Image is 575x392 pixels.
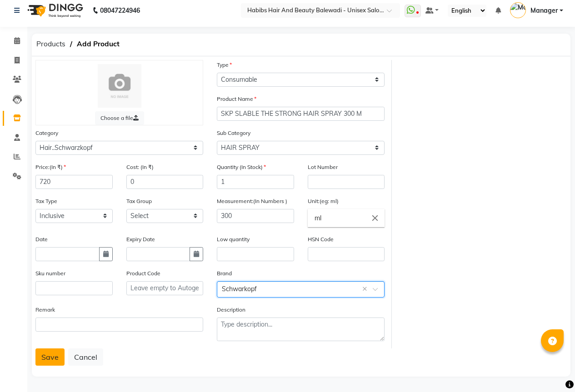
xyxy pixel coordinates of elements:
img: Cinque Terre [98,64,141,108]
label: Description [217,306,245,314]
label: Price:(In ₹) [35,163,66,171]
label: Product Name [217,95,256,103]
label: Quantity (In Stock) [217,163,266,171]
button: Save [35,348,65,366]
label: Product Code [126,269,160,278]
label: Category [35,129,58,137]
span: Manager [530,6,558,15]
i: Close [370,213,380,223]
label: Sub Category [217,129,250,137]
label: Sku number [35,269,65,278]
label: HSN Code [308,235,334,243]
label: Measurement:(In Numbers ) [217,197,287,205]
label: Brand [217,269,232,278]
label: Low quantity [217,235,250,243]
label: Unit:(eg: ml) [308,197,339,205]
label: Choose a file [95,111,144,125]
label: Type [217,61,232,69]
button: Cancel [68,348,103,366]
label: Expiry Date [126,235,155,243]
img: Manager [510,2,526,18]
label: Cost: (In ₹) [126,163,154,171]
label: Remark [35,306,55,314]
input: Leave empty to Autogenerate [126,281,204,295]
span: Clear all [362,284,370,294]
label: Lot Number [308,163,338,171]
label: Date [35,235,48,243]
span: Products [32,36,70,52]
label: Tax Group [126,197,152,205]
label: Tax Type [35,197,57,205]
span: Add Product [72,36,124,52]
